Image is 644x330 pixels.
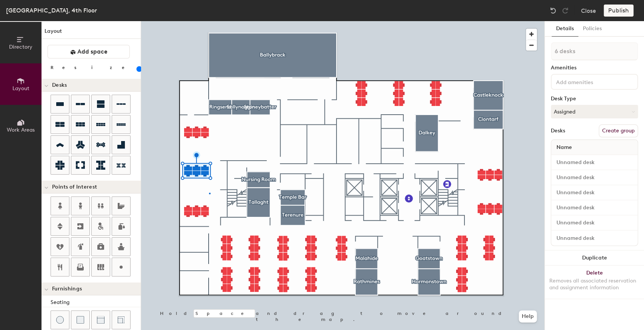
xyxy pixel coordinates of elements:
img: Redo [561,7,569,14]
span: Work Areas [7,127,35,133]
input: Unnamed desk [553,233,636,243]
button: Duplicate [545,250,644,266]
input: Unnamed desk [553,172,636,183]
span: Name [553,141,576,154]
img: Couch (corner) [117,316,125,324]
input: Unnamed desk [553,157,636,168]
img: Undo [549,7,557,14]
span: Desks [52,82,67,88]
button: Cushion [71,310,90,329]
div: Removes all associated reservation and assignment information [549,278,639,291]
span: Add space [77,48,108,55]
img: Stool [56,316,64,324]
div: [GEOGRAPHIC_DATA], 4th Floor [6,6,97,15]
button: Couch (middle) [91,310,110,329]
button: Close [581,5,596,17]
button: Help [519,310,537,322]
button: Details [552,21,578,37]
button: DeleteRemoves all associated reservation and assignment information [545,266,644,299]
div: Desks [551,128,565,134]
div: Amenities [551,65,638,71]
button: Policies [578,21,606,37]
img: Cushion [77,316,84,324]
span: Directory [9,44,32,50]
input: Unnamed desk [553,218,636,228]
img: Couch (middle) [97,316,105,324]
span: Layout [12,85,29,92]
span: Furnishings [52,286,82,292]
input: Add amenities [555,77,622,86]
div: Resize [51,64,134,71]
div: Desk Type [551,96,638,102]
button: Assigned [551,105,638,118]
span: Points of Interest [52,184,97,190]
h1: Layout [41,27,141,39]
button: Couch (corner) [112,310,131,329]
button: Stool [51,310,69,329]
button: Create group [599,124,638,137]
input: Unnamed desk [553,203,636,213]
button: Add space [48,45,130,58]
input: Unnamed desk [553,187,636,198]
div: Seating [51,298,141,307]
